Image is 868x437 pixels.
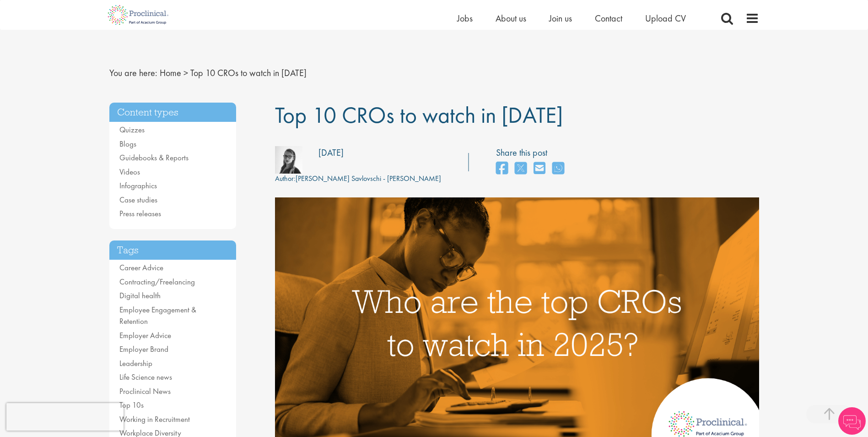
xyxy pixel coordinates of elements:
a: Infographics [119,180,157,191]
a: Life Science news [119,372,172,382]
label: Share this post [496,146,569,159]
a: Blogs [119,139,136,149]
a: share on facebook [496,159,508,179]
img: fff6768c-7d58-4950-025b-08d63f9598ee [275,146,302,174]
span: Author: [275,174,296,183]
a: Employer Brand [119,344,168,354]
a: About us [496,12,526,24]
a: Quizzes [119,125,145,135]
a: Upload CV [645,12,686,24]
a: Press releases [119,208,161,218]
a: Proclinical News [119,386,171,396]
a: Guidebooks & Reports [119,153,189,163]
a: Join us [549,12,572,24]
a: Leadership [119,358,152,368]
span: > [183,67,188,79]
a: Case studies [119,195,157,205]
a: share on twitter [515,159,527,179]
a: Career Advice [119,262,163,273]
img: Chatbot [838,407,866,435]
a: Jobs [457,12,473,24]
span: Top 10 CROs to watch in [DATE] [275,100,563,130]
a: Employee Engagement & Retention [119,305,196,327]
a: share on email [534,159,545,179]
a: Employer Advice [119,330,171,340]
h3: Content types [109,103,237,122]
a: breadcrumb link [160,67,181,79]
span: You are here: [109,67,157,79]
span: Top 10 CROs to watch in [DATE] [190,67,307,79]
a: Contact [595,12,622,24]
a: share on whats app [552,159,564,179]
a: Digital health [119,290,161,300]
h3: Tags [109,240,237,260]
a: Working in Recruitment [119,414,190,424]
div: [DATE] [318,146,344,159]
a: Top 10s [119,400,144,410]
div: [PERSON_NAME] Savlovschi - [PERSON_NAME] [275,174,441,184]
a: Videos [119,167,140,177]
a: Contracting/Freelancing [119,277,195,287]
iframe: reCAPTCHA [6,403,124,431]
